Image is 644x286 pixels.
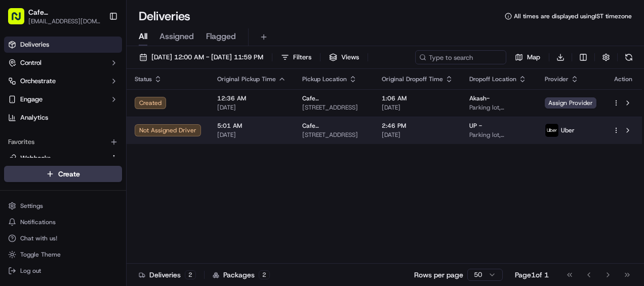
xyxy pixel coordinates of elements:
span: Map [527,53,540,62]
div: 2 [259,270,270,279]
span: 1:06 AM [382,94,453,102]
p: Rows per page [414,270,463,280]
span: Settings [20,202,43,210]
button: Toggle Theme [4,247,122,262]
div: Action [613,75,634,83]
span: Pickup Location [302,75,347,83]
span: All times are displayed using IST timezone [514,12,632,20]
a: Powered byPylon [71,171,123,179]
button: Cafe [GEOGRAPHIC_DATA] [28,7,101,17]
img: uber-new-logo.jpeg [545,124,558,137]
div: 💻 [86,148,94,156]
span: Status [135,75,152,83]
button: Views [325,50,364,64]
button: Orchestrate [4,73,122,89]
button: Webhooks [4,150,122,166]
span: [DATE] [217,103,286,112]
span: Provider [545,75,569,83]
span: Assigned [159,30,194,43]
span: Assign Provider [545,97,596,109]
span: API Documentation [96,147,163,157]
span: 5:01 AM [217,122,286,130]
span: Filters [293,53,311,62]
button: [DATE] 12:00 AM - [DATE] 11:59 PM [135,50,268,64]
button: Map [510,50,545,64]
button: Log out [4,264,122,278]
div: Deliveries [139,270,196,280]
a: Deliveries [4,37,122,53]
span: Cafe [GEOGRAPHIC_DATA] - Meraki [302,94,366,102]
span: Orchestrate [20,77,56,86]
span: [DATE] [382,131,453,139]
a: 📗Knowledge Base [6,142,82,161]
button: [EMAIL_ADDRESS][DOMAIN_NAME] [28,17,101,25]
h1: Deliveries [139,8,190,24]
div: We're available if you need us! [34,106,128,115]
a: Analytics [4,110,122,126]
span: Cafe [GEOGRAPHIC_DATA] - Meraki [302,122,366,130]
input: Got a question? Start typing here... [26,65,182,76]
a: 💻API Documentation [82,142,167,161]
button: Refresh [622,50,636,64]
span: Control [20,58,42,67]
span: Parking lot, [STREET_ADDRESS] [469,103,529,112]
button: Filters [276,50,316,64]
div: Packages [213,270,270,280]
span: Log out [20,267,41,275]
span: Views [341,53,359,62]
span: Analytics [20,113,48,122]
div: 📗 [10,148,18,156]
span: Original Dropoff Time [382,75,443,83]
span: Flagged [206,30,236,43]
button: Notifications [4,215,122,229]
span: [STREET_ADDRESS] [302,131,366,139]
span: UP - [469,122,482,130]
div: Start new chat [34,96,166,106]
span: 2:46 PM [382,122,453,130]
span: All [139,30,147,43]
span: [STREET_ADDRESS] [302,103,366,112]
button: Settings [4,199,122,213]
span: Dropoff Location [469,75,516,83]
span: Engage [20,95,43,104]
span: Original Pickup Time [217,75,276,83]
button: Start new chat [172,99,184,112]
div: Page 1 of 1 [515,270,549,280]
a: Webhooks [8,154,106,163]
p: Welcome 👋 [10,40,184,56]
span: [DATE] 12:00 AM - [DATE] 11:59 PM [151,53,263,62]
div: 2 [185,270,196,279]
input: Type to search [415,50,506,64]
button: Control [4,55,122,71]
div: Favorites [4,134,122,150]
img: Nash [10,10,30,30]
button: Create [4,166,122,182]
button: Chat with us! [4,231,122,245]
span: [DATE] [217,131,286,139]
button: Engage [4,91,122,108]
span: Chat with us! [20,234,57,242]
span: Toggle Theme [20,251,61,259]
span: [DATE] [382,103,453,112]
span: Parking lot, [STREET_ADDRESS] [469,131,529,139]
span: 12:36 AM [217,94,286,102]
span: Notifications [20,218,56,226]
span: Webhooks [20,154,51,163]
span: Akash- [469,94,490,102]
img: 1736555255976-a54dd68f-1ca7-489b-9aae-adbdc363a1c4 [10,96,28,115]
span: Knowledge Base [20,147,77,157]
span: Create [58,169,80,179]
button: Cafe [GEOGRAPHIC_DATA][EMAIL_ADDRESS][DOMAIN_NAME] [4,4,105,28]
span: Uber [561,126,575,134]
span: Deliveries [20,40,49,49]
span: Pylon [101,171,123,179]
